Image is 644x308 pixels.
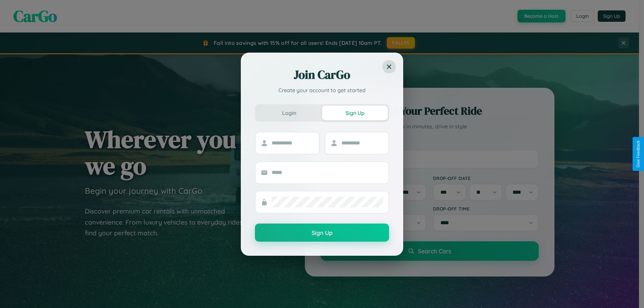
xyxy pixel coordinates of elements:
[322,106,388,120] button: Sign Up
[255,67,389,83] h2: Join CarGo
[255,224,389,242] button: Sign Up
[255,86,389,94] p: Create your account to get started
[256,106,322,120] button: Login
[636,140,641,168] div: Give Feedback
